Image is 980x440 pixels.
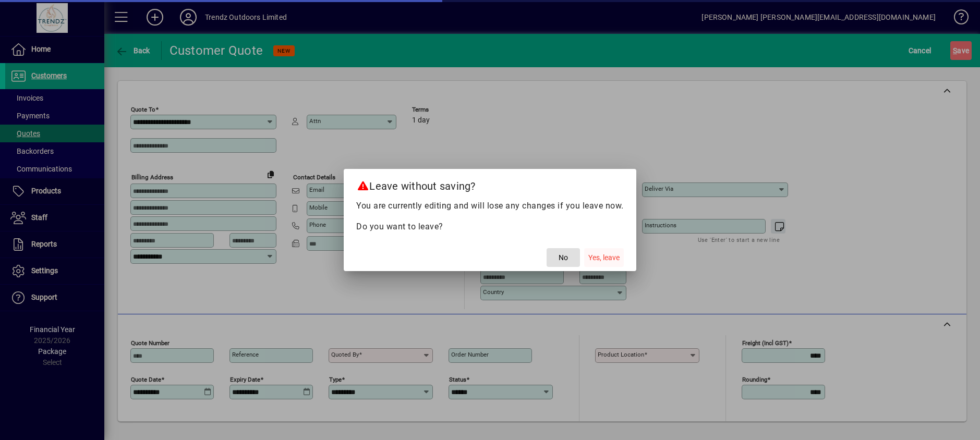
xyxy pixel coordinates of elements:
h2: Leave without saving? [344,169,636,199]
p: Do you want to leave? [356,221,624,233]
span: No [559,252,568,263]
button: No [547,248,580,267]
p: You are currently editing and will lose any changes if you leave now. [356,200,624,212]
button: Yes, leave [584,248,624,267]
span: Yes, leave [588,252,620,263]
